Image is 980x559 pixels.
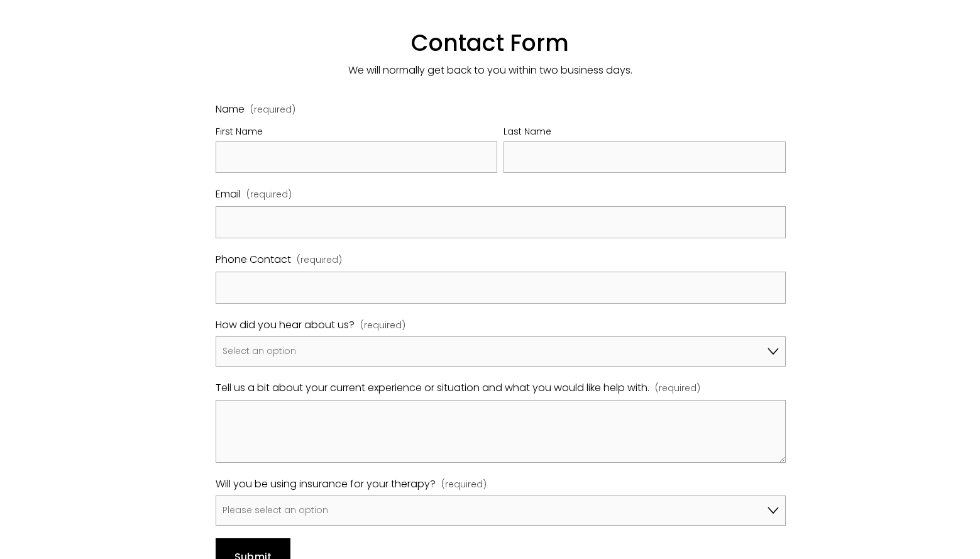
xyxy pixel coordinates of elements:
span: (required) [297,252,342,268]
span: How did you hear about us? [216,316,355,335]
span: Will you be using insurance for your therapy? [216,475,436,494]
select: Will you be using insurance for your therapy? [216,495,785,525]
span: (required) [250,105,295,114]
span: (required) [441,477,487,492]
p: We will normally get back to you within two business days. [145,62,835,80]
h1: Contact Form [145,1,835,58]
span: Name [216,101,245,119]
span: (required) [246,187,292,202]
span: Email [216,185,241,204]
span: Tell us a bit about your current experience or situation and what you would like help with. [216,379,649,397]
span: (required) [655,380,700,396]
select: How did you hear about us? [216,336,785,366]
div: First Name [216,124,497,141]
span: (required) [360,318,405,333]
span: Phone Contact [216,251,291,269]
div: Last Name [504,124,785,141]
